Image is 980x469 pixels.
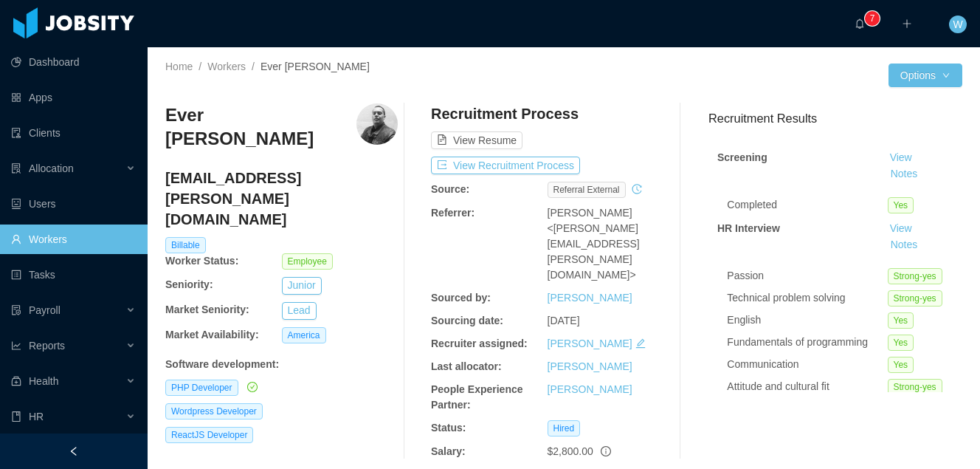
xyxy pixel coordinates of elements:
[165,329,259,340] b: Market Availability:
[888,290,942,307] span: Strong-yes
[11,340,21,351] i: icon: line-chart
[431,360,502,372] b: Last allocator:
[244,381,258,393] a: icon: check-circle
[165,380,238,396] span: PHP Developer
[548,420,581,437] span: Hired
[282,327,326,343] span: America
[431,292,491,304] b: Sourced by:
[635,338,646,349] i: icon: edit
[431,134,522,146] a: icon: file-textView Resume
[902,18,912,29] i: icon: plus
[356,103,398,145] img: a296a768-e696-4f88-8b77-5dc97ab6166f_664bdb319737c-400w.png
[11,47,136,77] a: icon: pie-chartDashboard
[431,157,580,174] button: icon: exportView Recruitment Process
[431,131,522,149] button: icon: file-textView Resume
[548,383,632,395] a: [PERSON_NAME]
[888,312,914,329] span: Yes
[431,338,528,349] b: Recruiter assigned:
[199,61,201,72] span: /
[548,222,640,281] span: <[PERSON_NAME][EMAIL_ADDRESS][PERSON_NAME][DOMAIN_NAME]>
[11,163,21,174] i: icon: solution
[11,189,136,219] a: icon: robotUsers
[165,358,279,370] b: Software development :
[282,277,322,295] button: Junior
[885,151,917,163] a: View
[888,335,914,351] span: Yes
[11,411,21,422] i: icon: book
[548,182,626,198] span: Referral external
[548,445,593,457] span: $2,800.00
[165,103,356,151] h3: Ever [PERSON_NAME]
[431,207,475,219] b: Referrer:
[727,335,887,350] div: Fundamentals of programming
[865,11,880,26] sup: 7
[717,222,780,234] strong: HR Interview
[888,357,914,373] span: Yes
[207,61,246,72] a: Workers
[11,83,136,112] a: icon: appstoreApps
[165,304,249,315] b: Market Seniority:
[888,268,942,284] span: Strong-yes
[431,383,523,411] b: People Experience Partner:
[165,255,238,267] b: Worker Status:
[29,340,65,352] span: Reports
[548,315,580,326] span: [DATE]
[632,184,642,194] i: icon: history
[885,165,924,183] button: Notes
[727,379,887,394] div: Attitude and cultural fit
[282,302,317,320] button: Lead
[601,446,611,456] span: info-circle
[29,304,61,316] span: Payroll
[727,197,887,213] div: Completed
[885,222,917,234] a: View
[11,118,136,148] a: icon: auditClients
[727,312,887,328] div: English
[888,64,962,87] button: Optionsicon: down
[431,315,503,326] b: Sourcing date:
[165,168,398,230] h4: [EMAIL_ADDRESS][PERSON_NAME][DOMAIN_NAME]
[548,207,632,219] span: [PERSON_NAME]
[548,292,632,304] a: [PERSON_NAME]
[11,376,21,386] i: icon: medicine-box
[885,236,924,254] button: Notes
[431,160,580,171] a: icon: exportView Recruitment Process
[727,290,887,306] div: Technical problem solving
[165,427,253,443] span: ReactJS Developer
[29,411,44,422] span: HR
[165,237,206,253] span: Billable
[431,445,466,457] b: Salary:
[11,305,21,315] i: icon: file-protect
[870,11,875,26] p: 7
[727,268,887,284] div: Passion
[855,18,865,29] i: icon: bell
[888,197,914,213] span: Yes
[431,183,469,195] b: Source:
[29,375,58,387] span: Health
[727,357,887,372] div: Communication
[11,225,136,254] a: icon: userWorkers
[708,109,962,128] h3: Recruitment Results
[431,422,466,434] b: Status:
[29,162,74,174] span: Allocation
[548,338,632,349] a: [PERSON_NAME]
[260,61,370,72] span: Ever [PERSON_NAME]
[548,360,632,372] a: [PERSON_NAME]
[247,382,258,392] i: icon: check-circle
[165,278,213,290] b: Seniority:
[165,61,193,72] a: Home
[717,151,767,163] strong: Screening
[953,16,962,33] span: W
[282,253,333,270] span: Employee
[165,403,263,420] span: Wordpress Developer
[252,61,255,72] span: /
[888,379,942,395] span: Strong-yes
[11,260,136,290] a: icon: profileTasks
